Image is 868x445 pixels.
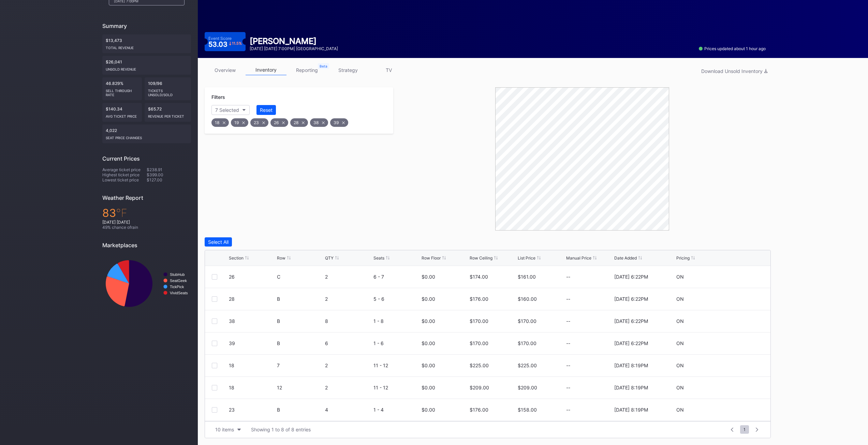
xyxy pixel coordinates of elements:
[277,362,323,368] div: 7
[325,274,371,280] div: 2
[277,296,323,302] div: B
[422,407,435,413] div: $0.00
[327,65,368,75] a: strategy
[170,272,185,277] text: StubHub
[116,206,127,220] span: ℉
[102,124,191,143] div: 4,022
[470,274,488,280] div: $174.00
[229,385,275,390] div: 18
[256,105,276,115] button: Reset
[277,274,323,280] div: C
[277,340,323,346] div: B
[211,118,229,127] div: 18
[614,385,648,390] div: [DATE] 8:19PM
[277,407,323,413] div: B
[470,296,488,302] div: $176.00
[148,86,188,97] div: Tickets Unsold/Sold
[277,318,323,324] div: B
[614,274,648,280] div: [DATE] 6:22PM
[229,255,244,261] div: Section
[325,255,334,261] div: QTY
[215,427,234,432] div: 10 items
[102,254,191,313] svg: Chart title
[566,318,613,324] div: --
[614,318,648,324] div: [DATE] 6:22PM
[422,385,435,390] div: $0.00
[102,220,191,225] div: [DATE] [DATE]
[106,64,188,71] div: Unsold Revenue
[422,296,435,302] div: $0.00
[614,362,648,368] div: [DATE] 8:19PM
[211,94,386,100] div: Filters
[614,340,648,346] div: [DATE] 6:22PM
[740,425,749,434] span: 1
[676,385,684,390] div: ON
[102,77,142,100] div: 46.829%
[676,274,684,280] div: ON
[229,296,275,302] div: 28
[106,133,188,140] div: seat price changes
[518,318,536,324] div: $170.00
[170,291,188,295] text: VividSeats
[566,340,613,346] div: --
[102,155,191,162] div: Current Prices
[106,112,138,118] div: Avg ticket price
[470,340,488,346] div: $170.00
[518,274,536,280] div: $161.00
[232,42,242,45] div: 11.5 %
[676,407,684,413] div: ON
[701,68,767,74] div: Download Unsold Inventory
[290,118,308,127] div: 28
[422,318,435,324] div: $0.00
[566,296,613,302] div: --
[102,56,191,75] div: $26,041
[102,23,191,29] div: Summary
[566,274,613,280] div: --
[147,172,191,177] div: $399.00
[470,385,489,390] div: $209.00
[106,43,188,50] div: Total Revenue
[145,103,191,122] div: $65.72
[373,362,420,368] div: 11 - 12
[325,340,371,346] div: 6
[205,65,246,75] a: overview
[102,242,191,249] div: Marketplaces
[373,318,420,324] div: 1 - 8
[251,427,311,432] div: Showing 1 to 8 of 8 entries
[325,362,371,368] div: 2
[277,385,323,390] div: 12
[422,340,435,346] div: $0.00
[470,318,488,324] div: $170.00
[566,407,613,413] div: --
[102,206,191,220] div: 83
[470,362,489,368] div: $225.00
[614,407,648,413] div: [DATE] 8:19PM
[231,118,248,127] div: 19
[325,407,371,413] div: 4
[470,255,492,261] div: Row Ceiling
[373,407,420,413] div: 1 - 4
[147,177,191,182] div: $127.00
[368,65,409,75] a: TV
[676,362,684,368] div: ON
[518,407,537,413] div: $158.00
[229,407,275,413] div: 23
[102,225,191,230] div: 49 % chance of rain
[676,340,684,346] div: ON
[373,296,420,302] div: 5 - 6
[518,255,535,261] div: List Price
[518,385,537,390] div: $209.00
[373,274,420,280] div: 6 - 7
[698,66,771,76] button: Download Unsold Inventory
[325,296,371,302] div: 2
[250,36,338,46] div: [PERSON_NAME]
[102,34,191,53] div: $13,473
[286,65,327,75] a: reporting
[170,285,184,289] text: TickPick
[373,385,420,390] div: 11 - 12
[106,86,138,97] div: Sell Through Rate
[212,425,244,434] button: 10 items
[102,103,142,122] div: $140.34
[229,318,275,324] div: 38
[518,340,536,346] div: $170.00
